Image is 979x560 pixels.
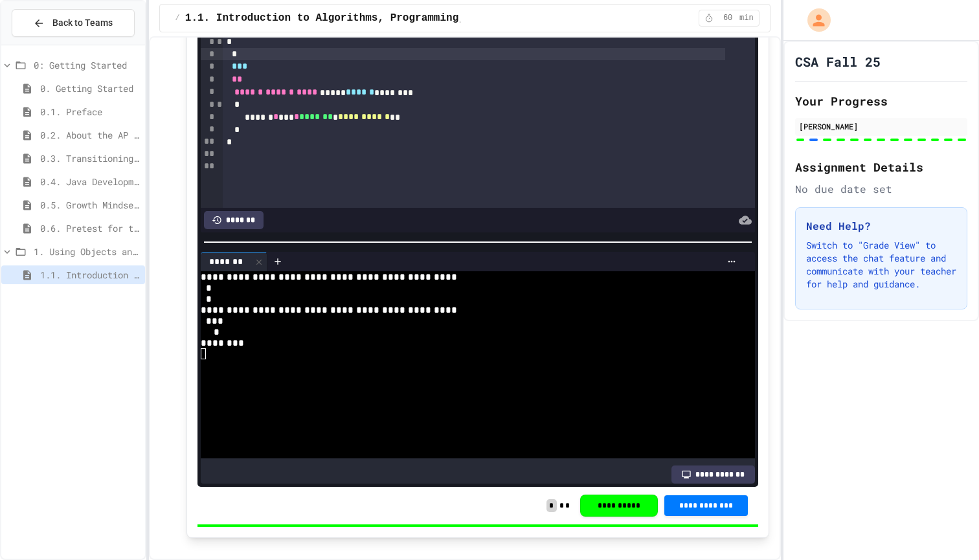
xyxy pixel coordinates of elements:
[40,82,140,95] span: 0. Getting Started
[40,198,140,212] span: 0.5. Growth Mindset and Pair Programming
[175,13,180,23] span: /
[795,52,881,71] h1: CSA Fall 25
[806,218,956,234] h3: Need Help?
[40,128,140,142] span: 0.2. About the AP CSA Exam
[40,151,140,165] span: 0.3. Transitioning from AP CSP to AP CSA
[794,5,834,35] div: My Account
[52,16,113,30] span: Back to Teams
[34,245,140,258] span: 1. Using Objects and Methods
[717,13,738,23] span: 60
[799,120,963,132] div: [PERSON_NAME]
[40,105,140,118] span: 0.1. Preface
[40,268,140,282] span: 1.1. Introduction to Algorithms, Programming, and Compilers
[40,221,140,235] span: 0.6. Pretest for the AP CSA Exam
[806,239,956,291] p: Switch to "Grade View" to access the chat feature and communicate with your teacher for help and ...
[40,175,140,188] span: 0.4. Java Development Environments
[34,58,140,72] span: 0: Getting Started
[795,92,967,110] h2: Your Progress
[795,181,967,197] div: No due date set
[795,158,967,176] h2: Assignment Details
[12,9,135,37] button: Back to Teams
[739,13,754,23] span: min
[185,10,552,26] span: 1.1. Introduction to Algorithms, Programming, and Compilers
